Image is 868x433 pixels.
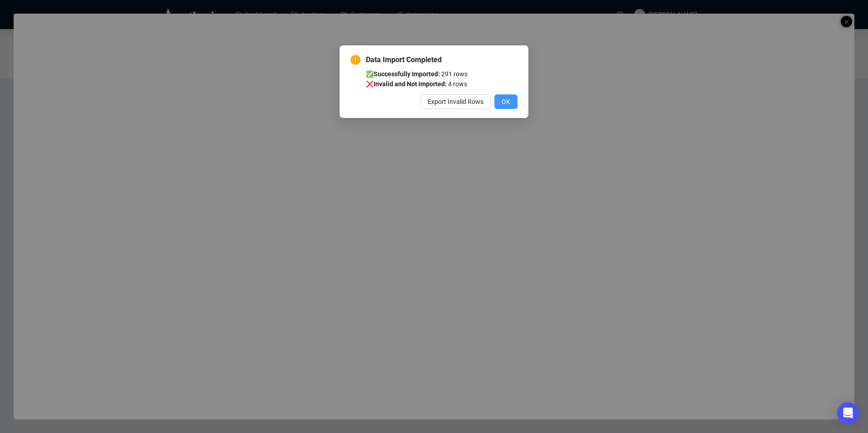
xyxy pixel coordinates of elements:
[837,402,859,424] div: Open Intercom Messenger
[366,54,518,65] span: Data Import Completed
[374,70,440,78] b: Successfully Imported:
[366,69,518,79] li: ✅ 291 rows
[366,79,518,89] li: ❌ 4 rows
[494,94,518,109] button: OK
[428,97,483,107] span: Export Invalid Rows
[374,80,447,88] b: Invalid and Not Imported:
[350,55,360,65] span: exclamation-circle
[502,97,510,107] span: OK
[420,94,491,109] button: Export Invalid Rows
